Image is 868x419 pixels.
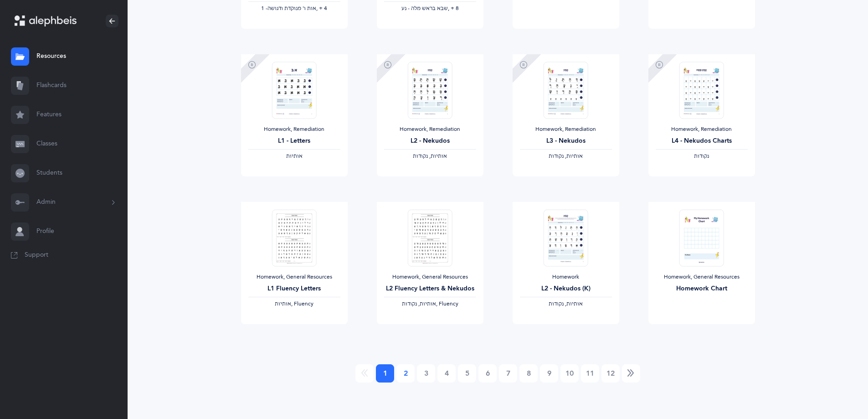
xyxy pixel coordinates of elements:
[402,300,436,307] span: ‫אותיות, נקודות‬
[384,300,476,308] div: , Fluency
[286,153,303,159] span: ‫אותיות‬
[413,153,447,159] span: ‫אותיות, נקודות‬
[540,364,558,383] a: 9
[272,209,316,266] img: FluencyProgram-SpeedReading-L1_thumbnail_1736302830.png
[679,62,724,119] img: RemediationHomework-L4_Nekudos_K_EN_thumbnail_1724298118.png
[384,126,476,133] div: Homework, Remediation
[248,126,340,133] div: Homework, Remediation
[248,274,340,281] div: Homework, General Resources
[519,364,538,383] a: 8
[401,5,448,11] span: ‫שבא בראש מלה - נע‬
[543,62,588,119] img: RemediationHomework-L3-Nekudos-K_EN_thumbnail_1724337474.png
[656,284,748,294] div: Homework Chart
[549,153,583,159] span: ‫אותיות, נקודות‬
[384,5,476,12] div: ‪, + 8‬
[261,5,267,11] span: 1 -
[478,364,497,383] a: 6
[656,274,748,281] div: Homework, General Resources
[384,284,476,294] div: L2 Fluency Letters & Nekudos
[520,136,612,146] div: L3 - Nekudos
[275,300,291,307] span: ‫אותיות‬
[581,364,599,383] a: 11
[272,62,316,119] img: RemediationHomework-L1-Letters-K_2_EN_thumbnail_1724623926.png
[601,364,620,383] a: 12
[384,136,476,146] div: L2 - Nekudos
[248,136,340,146] div: L1 - Letters
[458,364,476,383] a: 5
[694,153,709,159] span: ‫נקודות‬
[520,274,612,281] div: Homework
[520,284,612,294] div: L2 - Nekudos (K)
[656,126,748,133] div: Homework, Remediation
[248,5,340,12] div: ‪, + 4‬
[822,373,857,408] iframe: Drift Widget Chat Controller
[560,364,579,383] a: 10
[543,209,588,266] img: Homework_L2_Nekudos_R_EN_K_thumbnail_1731217028.png
[499,364,517,383] a: 7
[407,209,452,266] img: FluencyProgram-SpeedReading-L2_thumbnail_1736302935.png
[679,209,724,266] img: My_Homework_Chart_1_thumbnail_1716209946.png
[248,300,340,308] div: , Fluency
[248,284,340,294] div: L1 Fluency Letters
[267,5,316,11] span: ‫אות ו' מנוקדת ודגושה‬
[384,274,476,281] div: Homework, General Resources
[407,62,452,119] img: RemediationHomework-L2-Nekudos-K_EN_thumbnail_1724296785.png
[549,300,583,307] span: ‫אותיות, נקודות‬
[520,126,612,133] div: Homework, Remediation
[417,364,435,383] a: 3
[25,251,48,260] span: Support
[437,364,456,383] a: 4
[396,364,415,383] a: 2
[622,364,640,383] a: Next
[656,136,748,146] div: L4 - Nekudos Charts
[376,364,394,383] a: 1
